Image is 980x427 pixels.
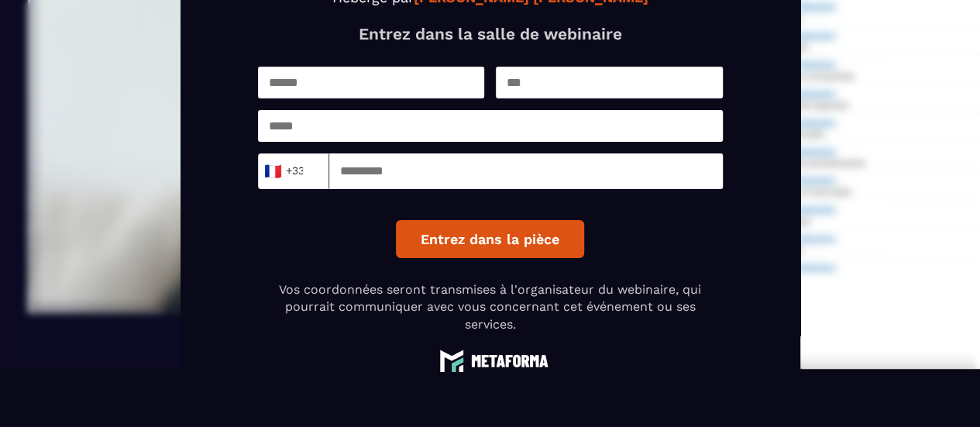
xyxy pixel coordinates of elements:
p: Entrez dans la salle de webinaire [258,24,723,43]
span: +33 [267,160,300,182]
button: Entrez dans la pièce [396,220,584,258]
input: Search for option [304,160,315,183]
span: 🇫🇷 [263,160,282,182]
img: logo [432,349,548,373]
div: Search for option [258,153,329,189]
p: Vos coordonnées seront transmises à l'organisateur du webinaire, qui pourrait communiquer avec vo... [258,281,723,333]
